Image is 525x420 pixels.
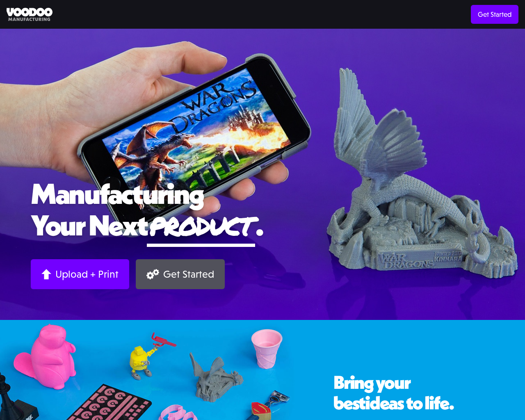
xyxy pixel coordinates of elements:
img: Arrow up [41,269,51,279]
span: ideas to life. [365,391,454,414]
h1: Manufacturing Your Next . [31,178,494,247]
span: product [147,208,255,243]
a: Upload + Print [31,259,129,289]
img: Gears [146,269,159,279]
a: Get Started [471,5,518,24]
a: Get Started [136,259,225,289]
div: Get Started [163,268,214,281]
img: Voodoo Manufacturing logo [7,8,52,21]
div: Upload + Print [55,268,119,281]
h2: Bring your best [333,372,494,413]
